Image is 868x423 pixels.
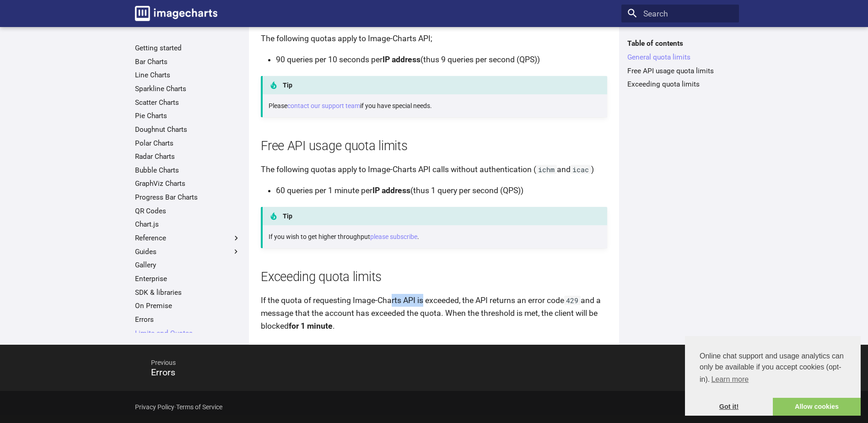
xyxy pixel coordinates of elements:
p: If the quota of requesting Image-Charts API is exceeded, the API returns an error code and a mess... [261,294,607,332]
a: On Premise [135,301,241,310]
span: Previous [141,351,422,375]
a: Getting started [135,43,241,53]
a: Polar Charts [135,139,241,148]
a: Enterprise [135,274,241,283]
a: GraphViz Charts [135,179,241,188]
p: Tip [261,76,607,94]
span: Online chat support and usage analytics can only be available if you accept cookies (opt-in). [700,351,846,386]
strong: IP address [383,55,421,64]
a: Errors [135,315,241,324]
a: contact our support team [287,102,360,109]
a: QR Codes [135,206,241,216]
div: cookieconsent [685,336,861,416]
code: ichm [536,165,557,174]
a: Free API usage quota limits [627,66,733,76]
a: Line Charts [135,70,241,80]
span: Errors [151,367,175,378]
a: Progress Bar Charts [135,193,241,202]
a: PreviousErrors [129,347,434,389]
a: Radar Charts [135,152,241,161]
li: 90 queries per 10 seconds per (thus 9 queries per second (QPS)) [276,53,607,66]
div: - [135,398,222,416]
p: If you wish to get higher throughput . [269,232,601,242]
img: logo [135,6,217,21]
h2: Exceeding quota limits [261,268,607,286]
a: Terms of Service [176,403,222,411]
li: 60 queries per 1 minute per (thus 1 query per second (QPS)) [276,184,607,197]
a: please subscribe [370,233,417,240]
label: Reference [135,233,241,243]
label: Table of contents [621,39,739,48]
a: Pie Charts [135,111,241,120]
p: Tip [261,207,607,225]
a: learn more about cookies [710,373,750,386]
a: dismiss cookie message [685,398,773,416]
a: Image-Charts documentation [131,2,221,25]
a: Gallery [135,260,241,270]
a: Chart.js [135,220,241,229]
a: Bar Charts [135,57,241,66]
nav: Table of contents [621,39,739,89]
p: Please if you have special needs. [269,101,601,111]
a: SDK & libraries [135,288,241,297]
code: icac [571,165,591,174]
label: Guides [135,247,241,256]
strong: for 1 minute [289,321,333,331]
a: Exceeding quota limits [627,80,733,89]
a: Privacy Policy [135,403,174,411]
strong: IP address [372,186,410,195]
a: Scatter Charts [135,98,241,107]
p: The following quotas apply to Image-Charts API; [261,32,607,45]
a: Sparkline Charts [135,84,241,93]
p: The following quotas apply to Image-Charts API calls without authentication ( and ) [261,163,607,176]
a: allow cookies [773,398,861,416]
h2: Free API usage quota limits [261,137,607,155]
a: General quota limits [627,53,733,62]
code: 429 [564,296,581,305]
a: Bubble Charts [135,166,241,175]
a: Doughnut Charts [135,125,241,134]
a: Limits and Quotas [135,329,241,338]
input: Search [621,5,739,23]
